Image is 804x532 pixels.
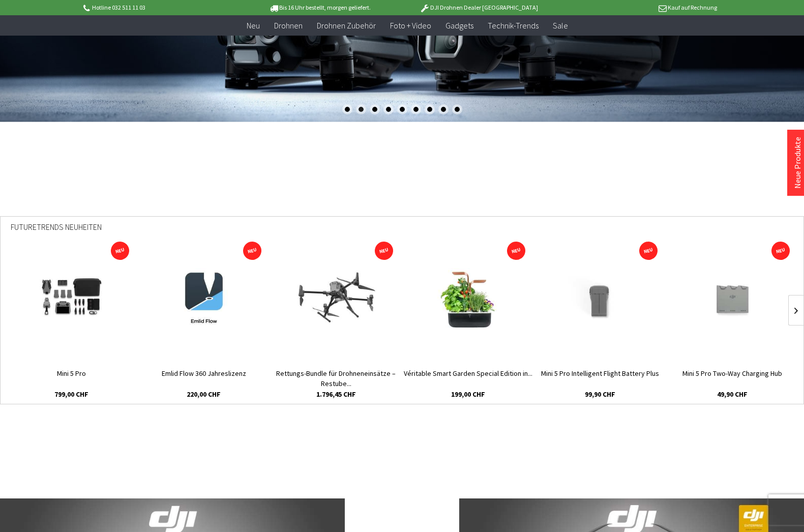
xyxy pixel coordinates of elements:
[187,389,221,399] span: 220,00 CHF
[585,389,615,399] span: 99,90 CHF
[399,2,558,14] p: DJI Drohnen Dealer [GEOGRAPHIC_DATA]
[138,368,270,389] a: Emlid Flow 360 Jahreslizenz
[54,389,88,399] span: 799,00 CHF
[241,2,399,14] p: Bis 16 Uhr bestellt, morgen geliefert.
[792,137,802,189] a: Neue Produkte
[173,268,234,329] img: Emlid Flow 360 Jahreslizenz
[267,15,310,36] a: Drohnen
[445,20,473,31] span: Gadgets
[481,15,546,36] a: Technik-Trends
[247,20,260,31] span: Neu
[402,368,534,389] a: Véritable Smart Garden Special Edition in...
[6,368,138,389] a: Mini 5 Pro
[274,20,303,31] span: Drohnen
[438,15,481,36] a: Gadgets
[397,104,407,114] div: 5
[687,268,778,329] img: Mini 5 Pro Two-Way Charging Hub
[666,368,798,389] a: Mini 5 Pro Two-Way Charging Hub
[356,104,366,114] div: 2
[546,15,575,36] a: Sale
[26,268,117,329] img: Mini 5 Pro
[383,15,438,36] a: Foto + Video
[342,104,352,114] div: 1
[717,389,748,399] span: 49,90 CHF
[390,20,431,31] span: Foto + Video
[558,2,717,14] p: Kauf auf Rechnung
[316,389,356,399] span: 1.796,45 CHF
[438,104,449,114] div: 8
[452,104,462,114] div: 9
[554,268,646,329] img: Mini 5 Pro Intelligent Flight Battery Plus
[240,15,267,36] a: Neu
[553,20,568,31] span: Sale
[11,217,793,245] div: Futuretrends Neuheiten
[383,104,394,114] div: 4
[310,15,383,36] a: Drohnen Zubehör
[82,2,241,14] p: Hotline 032 511 11 03
[317,20,376,31] span: Drohnen Zubehör
[437,268,498,329] img: Véritable Smart Garden Special Edition in Schwarz/Kupfer
[270,368,402,389] a: Rettungs-Bundle für Drohneneinsätze – Restube...
[425,104,435,114] div: 7
[451,389,485,399] span: 199,00 CHF
[488,20,539,31] span: Technik-Trends
[534,368,666,389] a: Mini 5 Pro Intelligent Flight Battery Plus
[370,104,380,114] div: 3
[292,268,380,329] img: Rettungs-Bundle für Drohneneinsätze – Restube Automatic 75 + AD4 Abwurfsystem
[411,104,421,114] div: 6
